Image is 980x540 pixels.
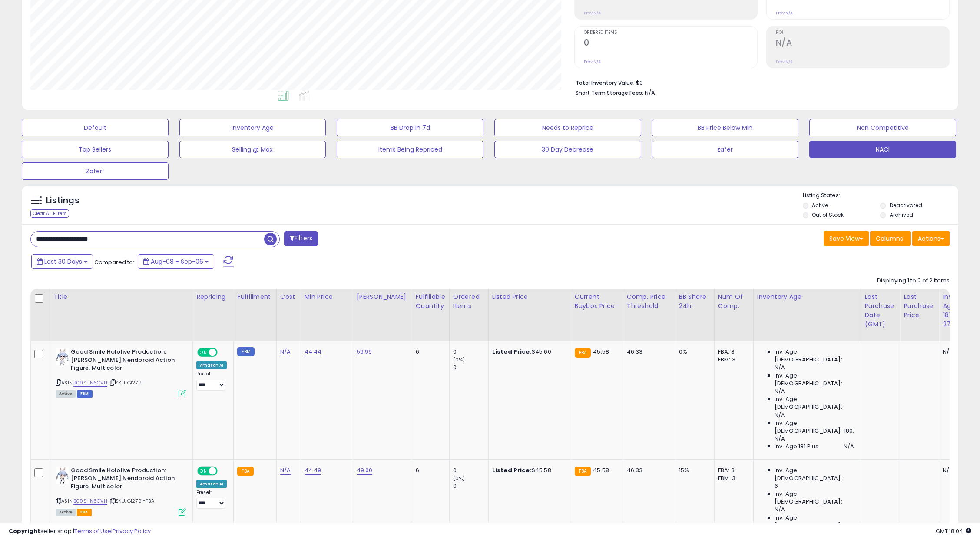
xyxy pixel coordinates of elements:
div: Amazon AI [196,361,227,369]
div: 6 [416,348,443,356]
span: | SKU: G12791-FBA [109,497,154,504]
span: Aug-08 - Sep-06 [151,257,203,266]
button: Save View [824,231,869,246]
button: Needs to Reprice [494,119,641,136]
button: Top Sellers [22,141,169,158]
div: Cost [280,292,297,301]
a: B09SHN6GVH [73,497,107,505]
span: FBA [77,509,92,516]
div: Comp. Price Threshold [627,292,672,311]
img: 41u4BqfcyAL._SL40_.jpg [56,467,69,484]
span: All listings currently available for purchase on Amazon [56,390,76,398]
span: ON [198,467,209,474]
span: N/A [844,443,854,451]
li: $0 [576,77,943,87]
label: Out of Stock [812,211,844,219]
button: Default [22,119,169,136]
span: Compared to: [94,258,134,266]
span: Inv. Age [DEMOGRAPHIC_DATA]: [775,372,854,388]
div: Amazon AI [196,480,227,488]
div: FBM: 3 [718,356,747,364]
div: Clear All Filters [30,209,69,218]
label: Deactivated [890,202,922,209]
a: Privacy Policy [113,527,151,535]
div: ASIN: [56,467,186,515]
div: 0 [453,348,488,356]
span: N/A [775,388,785,395]
span: ROI [776,30,949,35]
div: Inv. Age 181-270 [943,292,966,329]
b: Good Smile Hololive Production: [PERSON_NAME] Nendoroid Action Figure, Multicolor [71,467,176,493]
a: 49.00 [357,466,373,475]
div: FBM: 3 [718,474,747,482]
div: N/A [943,348,963,356]
div: 0% [679,348,708,356]
div: Listed Price [492,292,567,301]
span: Ordered Items [584,30,757,35]
div: Ordered Items [453,292,485,311]
a: Terms of Use [74,527,111,535]
span: ON [198,349,209,356]
span: Columns [876,234,903,243]
div: ASIN: [56,348,186,396]
button: Items Being Repriced [337,141,483,158]
div: [PERSON_NAME] [357,292,408,301]
span: N/A [775,506,785,513]
div: Preset: [196,371,227,391]
div: 46.33 [627,467,669,474]
small: FBA [575,467,591,476]
div: 0 [453,364,488,371]
div: 6 [416,467,443,474]
button: NACI [809,141,956,158]
a: 44.44 [305,348,322,356]
a: N/A [280,466,291,475]
button: 30 Day Decrease [494,141,641,158]
a: N/A [280,348,291,356]
button: Zafer1 [22,162,169,180]
span: Inv. Age [DEMOGRAPHIC_DATA]-180: [775,419,854,435]
span: Inv. Age 181 Plus: [775,443,820,451]
div: Title [53,292,189,301]
div: Repricing [196,292,230,301]
span: 6 [775,482,778,490]
span: Inv. Age [DEMOGRAPHIC_DATA]: [775,514,854,530]
b: Listed Price: [492,348,532,356]
button: Selling @ Max [179,141,326,158]
button: Actions [912,231,950,246]
button: Non Competitive [809,119,956,136]
div: $45.60 [492,348,564,356]
div: Preset: [196,490,227,509]
h2: N/A [776,38,949,50]
div: N/A [943,467,963,474]
a: B09SHN6GVH [73,379,107,387]
small: FBA [575,348,591,358]
span: N/A [645,89,655,97]
label: Active [812,202,828,209]
div: Fulfillable Quantity [416,292,446,311]
div: 15% [679,467,708,474]
h5: Listings [46,195,79,207]
div: BB Share 24h. [679,292,711,311]
a: 59.99 [357,348,372,356]
button: Inventory Age [179,119,326,136]
button: Columns [870,231,911,246]
span: Inv. Age [DEMOGRAPHIC_DATA]: [775,348,854,364]
small: FBA [237,467,253,476]
button: BB Price Below Min [652,119,799,136]
span: OFF [216,467,230,474]
b: Short Term Storage Fees: [576,89,643,96]
button: Last 30 Days [31,254,93,269]
span: All listings currently available for purchase on Amazon [56,509,76,516]
small: (0%) [453,356,465,363]
button: zafer [652,141,799,158]
strong: Copyright [9,527,40,535]
div: $45.58 [492,467,564,474]
small: (0%) [453,475,465,482]
small: Prev: N/A [776,10,793,16]
span: | SKU: G12791 [109,379,143,386]
span: Inv. Age [DEMOGRAPHIC_DATA]: [775,490,854,506]
span: 2025-10-7 18:04 GMT [936,527,971,535]
div: 0 [453,482,488,490]
p: Listing States: [803,192,959,200]
div: Last Purchase Price [904,292,935,320]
